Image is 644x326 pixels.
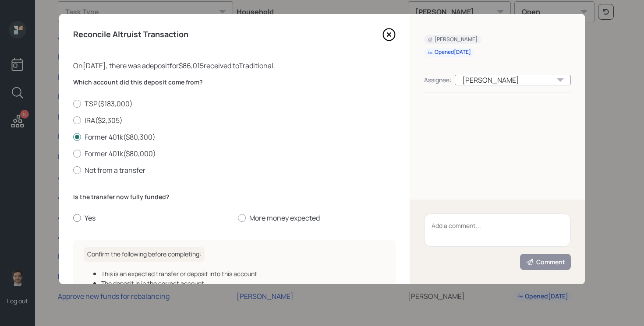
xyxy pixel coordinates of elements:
label: Former 401k ( $80,300 ) [73,132,396,142]
label: IRA ( $2,305 ) [73,116,396,125]
label: Former 401k ( $80,000 ) [73,149,396,158]
div: [PERSON_NAME] [428,36,478,43]
button: Comment [520,254,571,270]
div: On [DATE] , there was a deposit for $86,015 received to Traditional . [73,60,396,71]
label: Not from a transfer [73,165,396,175]
div: [PERSON_NAME] [455,75,571,85]
label: More money expected [238,213,396,223]
div: This is an expected transfer or deposit into this account [101,269,385,278]
label: Is the transfer now fully funded? [73,193,396,201]
div: Assignee: [424,75,451,84]
label: Yes [73,213,231,223]
div: Comment [526,258,565,266]
div: The deposit is in the correct account [101,279,385,288]
label: Which account did this deposit come from? [73,78,396,87]
h6: Confirm the following before completing: [84,247,205,262]
div: Opened [DATE] [428,49,471,56]
h4: Reconcile Altruist Transaction [73,30,188,39]
label: TSP ( $183,000 ) [73,99,396,109]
